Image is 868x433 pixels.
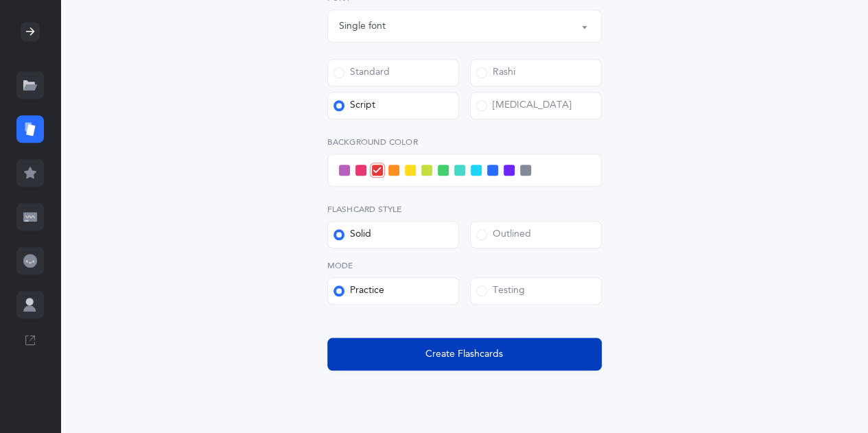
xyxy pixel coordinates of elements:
div: Testing [476,284,525,298]
label: Background color [327,136,602,148]
div: Solid [333,228,371,242]
div: Practice [333,284,384,298]
div: Standard [333,66,390,80]
label: Mode [327,259,602,272]
button: Create Flashcards [327,338,602,371]
label: Flashcard Style [327,203,602,215]
div: Rashi [476,66,515,80]
div: Outlined [476,228,531,242]
div: [MEDICAL_DATA] [476,99,572,113]
span: Create Flashcards [425,347,503,362]
div: Single font [339,19,386,34]
div: Script [333,99,375,113]
button: Single font [327,10,602,43]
